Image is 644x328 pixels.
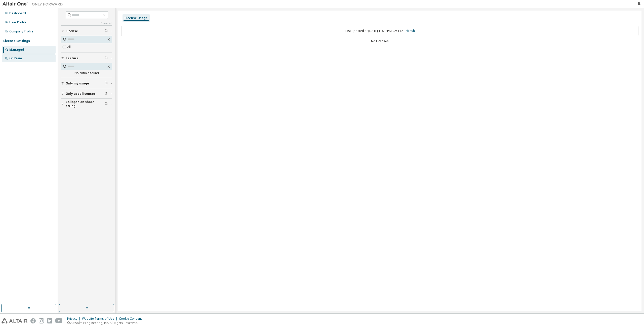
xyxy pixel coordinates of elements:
[105,92,108,96] span: Clear filter
[9,11,26,15] div: Dashboard
[61,53,112,64] button: Feature
[82,317,119,321] div: Website Terms of Use
[9,29,33,33] div: Company Profile
[67,317,82,321] div: Privacy
[66,100,105,108] span: Collapse on share string
[47,318,52,323] img: linkedin.svg
[2,318,27,323] img: altair_logo.svg
[61,99,112,110] button: Collapse on share string
[61,21,112,25] a: Clear all
[3,2,65,7] img: Altair One
[61,78,112,89] button: Only my usage
[66,81,89,85] span: Only my usage
[9,20,26,24] div: User Profile
[39,318,44,323] img: instagram.svg
[3,39,30,43] div: License Settings
[404,29,415,33] a: Refresh
[66,29,78,33] span: License
[61,71,112,75] div: No entries found
[67,321,145,325] p: © 2025 Altair Engineering, Inc. All Rights Reserved.
[30,318,36,323] img: facebook.svg
[119,317,145,321] div: Cookie Consent
[125,16,148,20] div: License Usage
[61,26,112,37] button: License
[105,81,108,85] span: Clear filter
[121,39,638,43] div: No Licenses
[66,56,78,60] span: Feature
[121,26,638,36] div: Last updated at: [DATE] 11:29 PM GMT+2
[61,88,112,99] button: Only used licenses
[9,56,22,60] div: On Prem
[55,318,63,323] img: youtube.svg
[66,92,96,96] span: Only used licenses
[105,29,108,33] span: Clear filter
[105,56,108,60] span: Clear filter
[105,102,108,106] span: Clear filter
[9,48,24,52] div: Managed
[67,44,72,50] label: All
